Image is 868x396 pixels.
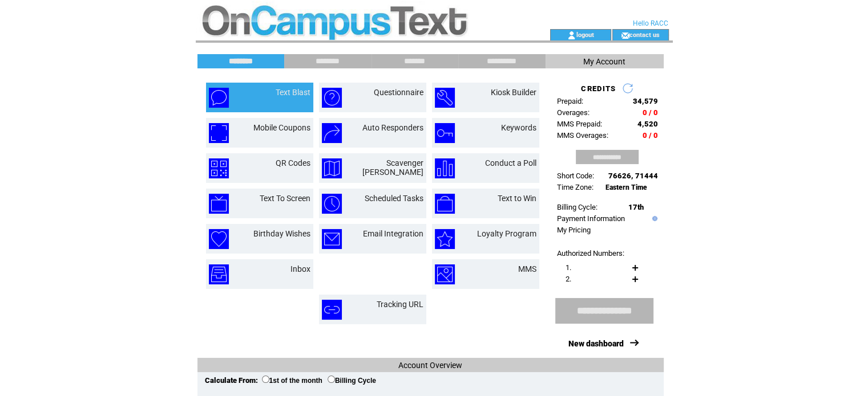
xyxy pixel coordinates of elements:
[643,108,658,117] span: 0 / 0
[435,158,455,178] img: conduct-a-poll.png
[435,264,455,284] img: mms.png
[363,229,423,238] a: Email Integration
[209,123,229,143] img: mobile-coupons.png
[398,361,462,370] span: Account Overview
[628,203,644,211] span: 17th
[491,88,536,97] a: Kiosk Builder
[518,264,536,273] a: MMS
[322,229,342,249] img: email-integration.png
[435,229,455,249] img: loyalty-program.png
[633,19,668,27] span: Hello RACC
[567,31,576,40] img: account_icon.gif
[557,183,594,191] span: Time Zone:
[557,131,608,140] span: MMS Overages:
[581,84,616,93] span: CREDITS
[322,88,342,108] img: questionnaire.png
[637,120,658,128] span: 4,520
[477,229,536,238] a: Loyalty Program
[557,226,591,234] a: My Pricing
[209,88,229,108] img: text-blast.png
[566,263,571,272] span: 1.
[377,300,423,309] a: Tracking URL
[290,264,310,273] a: Inbox
[633,97,658,105] span: 34,579
[209,264,229,284] img: inbox.png
[262,375,269,383] input: 1st of the month
[362,123,423,132] a: Auto Responders
[501,123,536,132] a: Keywords
[566,275,571,283] span: 2.
[276,158,310,168] a: QR Codes
[374,88,423,97] a: Questionnaire
[498,194,536,203] a: Text to Win
[608,172,658,180] span: 76626, 71444
[322,300,342,320] img: tracking-url.png
[621,31,629,40] img: contact_us_icon.gif
[276,88,310,97] a: Text Blast
[557,108,590,117] span: Overages:
[209,158,229,178] img: qr-codes.png
[322,194,342,214] img: scheduled-tasks.png
[629,31,660,38] a: contact us
[435,88,455,108] img: kiosk-builder.png
[362,158,423,177] a: Scavenger [PERSON_NAME]
[328,375,335,383] input: Billing Cycle
[435,194,455,214] img: text-to-win.png
[557,203,597,211] span: Billing Cycle:
[253,123,310,132] a: Mobile Coupons
[568,339,624,348] a: New dashboard
[209,194,229,214] img: text-to-screen.png
[260,194,310,203] a: Text To Screen
[583,57,625,66] span: My Account
[485,158,536,168] a: Conduct a Poll
[557,249,624,258] span: Authorized Numbers:
[557,120,602,128] span: MMS Prepaid:
[322,158,342,178] img: scavenger-hunt.png
[643,131,658,140] span: 0 / 0
[262,377,322,385] label: 1st of the month
[435,123,455,143] img: keywords.png
[557,97,583,105] span: Prepaid:
[205,376,258,385] span: Calculate From:
[557,172,594,180] span: Short Code:
[605,183,647,191] span: Eastern Time
[576,31,594,38] a: logout
[328,377,376,385] label: Billing Cycle
[365,194,423,203] a: Scheduled Tasks
[557,214,625,223] a: Payment Information
[649,216,657,221] img: help.gif
[253,229,310,238] a: Birthday Wishes
[209,229,229,249] img: birthday-wishes.png
[322,123,342,143] img: auto-responders.png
